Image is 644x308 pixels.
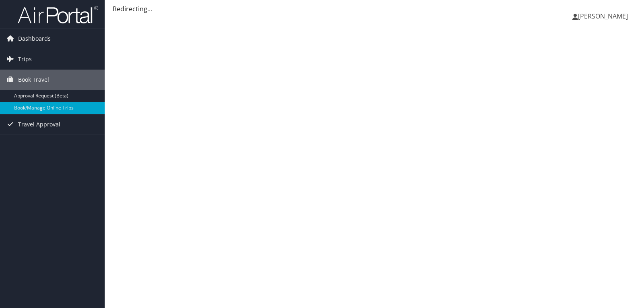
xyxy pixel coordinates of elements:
img: airportal-logo.png [18,5,98,24]
span: [PERSON_NAME] [578,12,628,21]
span: Book Travel [18,70,49,90]
span: Trips [18,49,32,69]
span: Dashboards [18,29,51,49]
a: [PERSON_NAME] [572,4,636,28]
div: Redirecting... [113,4,636,14]
span: Travel Approval [18,114,60,134]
